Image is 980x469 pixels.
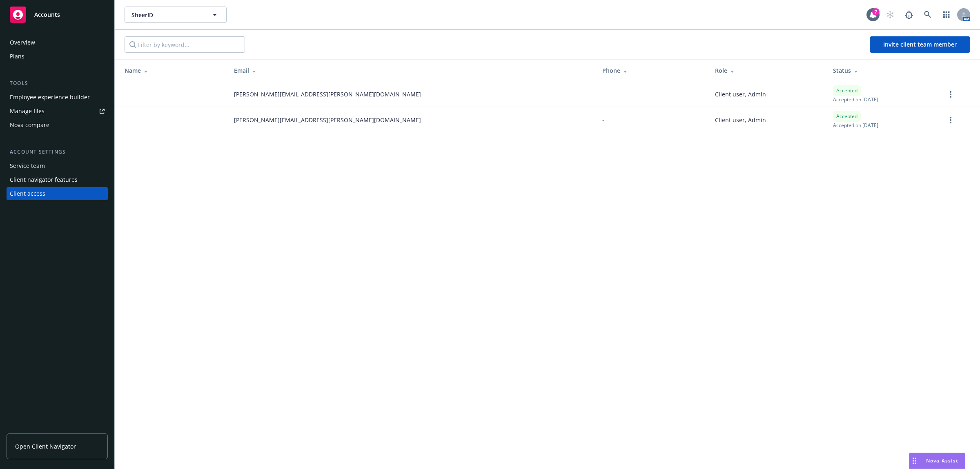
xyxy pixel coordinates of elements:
span: Open Client Navigator [15,442,76,451]
div: Role [715,66,820,75]
a: Plans [7,50,108,63]
span: [PERSON_NAME][EMAIL_ADDRESS][PERSON_NAME][DOMAIN_NAME] [234,90,421,98]
span: Client user, Admin [715,90,766,98]
div: 7 [872,8,880,16]
a: Manage files [7,105,108,118]
a: Report a Bug [901,7,917,23]
button: Invite client team member [870,36,970,53]
a: Client access [7,187,108,200]
span: Client user, Admin [715,116,766,124]
a: Overview [7,36,108,49]
div: Client navigator features [10,173,78,186]
span: Accepted on [DATE] [833,122,878,129]
span: Nova Assist [926,457,958,464]
a: Search [920,7,936,23]
div: Service team [10,159,45,172]
input: Filter by keyword... [125,36,245,53]
a: Client navigator features [7,173,108,186]
span: Accounts [34,11,60,18]
div: Name [125,66,221,75]
a: more [946,115,955,125]
div: Status [833,66,933,75]
div: Tools [7,79,108,87]
a: Accounts [7,3,108,26]
div: Manage files [10,105,45,118]
a: Start snowing [882,7,898,23]
span: Invite client team member [883,40,957,48]
div: Email [234,66,589,75]
span: Accepted [836,87,857,94]
span: [PERSON_NAME][EMAIL_ADDRESS][PERSON_NAME][DOMAIN_NAME] [234,116,421,124]
a: Switch app [938,7,955,23]
div: Overview [10,36,35,49]
div: Account settings [7,148,108,156]
button: SheerID [125,7,227,23]
div: Phone [602,66,702,75]
div: Nova compare [10,118,49,132]
div: Plans [10,50,24,63]
a: Nova compare [7,118,108,132]
a: Service team [7,159,108,172]
a: Employee experience builder [7,91,108,104]
span: - [602,90,604,98]
span: - [602,116,604,124]
button: Nova Assist [909,453,965,469]
span: Accepted [836,113,857,120]
div: Employee experience builder [10,91,90,104]
div: Client access [10,187,45,200]
a: more [946,89,955,99]
div: Drag to move [909,453,920,469]
span: Accepted on [DATE] [833,96,878,103]
span: SheerID [131,11,202,19]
